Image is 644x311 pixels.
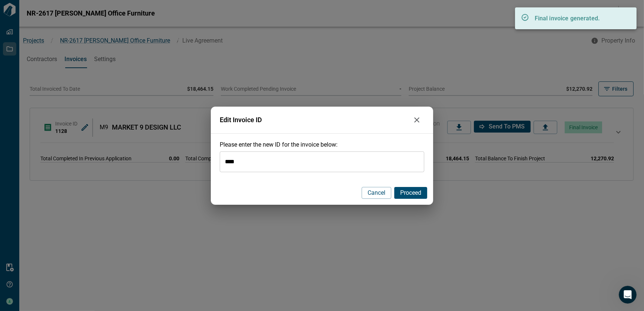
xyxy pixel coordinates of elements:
[394,187,427,199] button: Proceed
[220,116,409,124] span: Edit Invoice ID
[619,286,637,304] iframe: Intercom live chat
[362,187,391,199] button: Cancel
[400,189,421,197] span: Proceed
[535,14,624,23] p: Final invoice generated.
[368,189,385,197] span: Cancel
[220,141,338,148] span: Please enter the new ID for the invoice below:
